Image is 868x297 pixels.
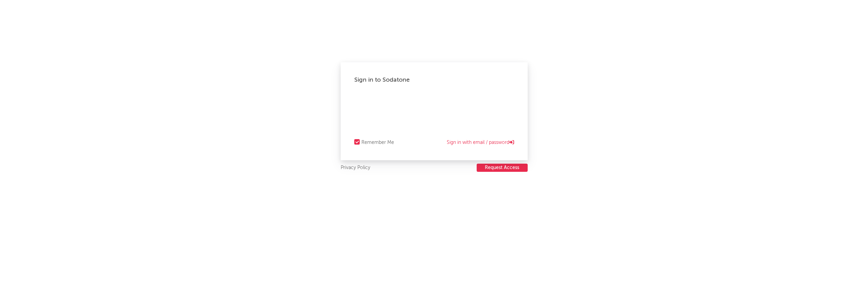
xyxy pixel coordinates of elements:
a: Sign in with email / password [447,138,514,147]
button: Request Access [477,164,528,172]
a: Privacy Policy [341,164,370,172]
div: Remember Me [361,138,394,147]
div: Sign in to Sodatone [354,76,514,84]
